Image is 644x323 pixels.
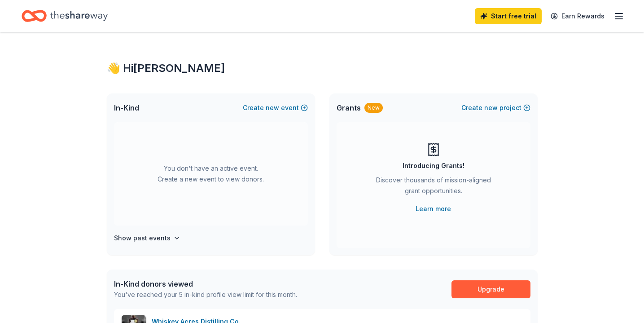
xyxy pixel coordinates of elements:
div: Introducing Grants! [403,160,464,171]
a: Start free trial [475,8,542,24]
div: New [364,103,383,113]
div: In-Kind donors viewed [114,279,297,289]
button: Show past events [114,233,180,243]
a: Home [22,5,108,27]
span: new [266,102,279,113]
a: Learn more [416,204,451,214]
span: In-Kind [114,102,139,113]
h4: Show past events [114,233,171,243]
button: Createnewevent [243,102,308,113]
span: new [484,102,498,113]
a: Earn Rewards [545,8,610,24]
div: 👋 Hi [PERSON_NAME] [107,61,538,75]
a: Upgrade [451,280,530,298]
span: Grants [337,102,361,113]
button: Createnewproject [461,102,530,113]
div: You don't have an active event. Create a new event to view donors. [114,122,308,226]
div: Discover thousands of mission-aligned grant opportunities. [372,175,495,200]
div: You've reached your 5 in-kind profile view limit for this month. [114,289,297,300]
